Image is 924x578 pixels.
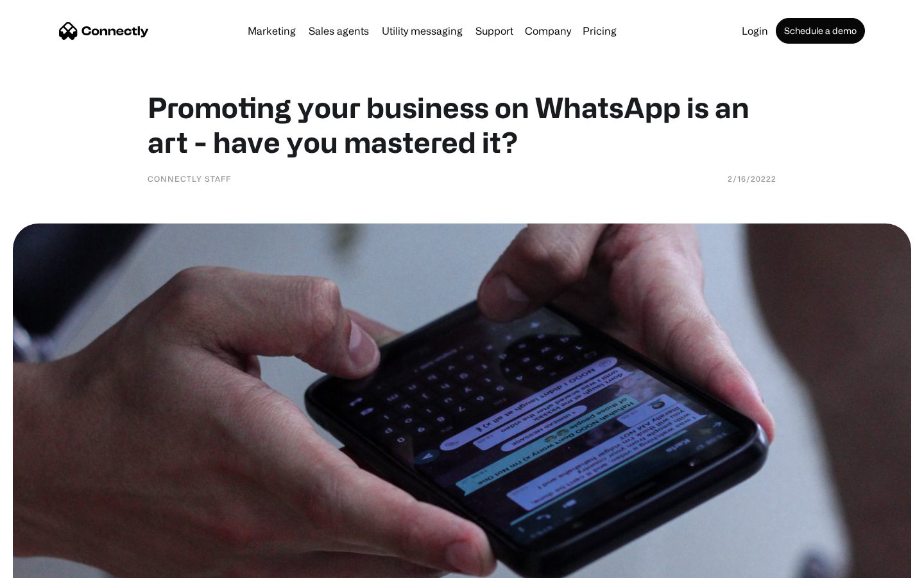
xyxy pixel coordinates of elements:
a: Login [737,26,773,36]
a: Pricing [577,26,622,36]
a: home [59,21,149,40]
div: Company [525,22,571,40]
div: Connectly Staff [148,172,231,185]
a: Marketing [243,26,301,36]
a: Support [470,26,518,36]
a: Schedule a demo [776,18,865,44]
a: Sales agents [304,26,374,36]
ul: Language list [26,556,77,574]
div: Company [521,22,575,40]
aside: Language selected: English [13,556,77,574]
div: 2/16/20222 [728,172,776,185]
h1: Promoting your business on WhatsApp is an art - have you mastered it? [148,90,776,159]
a: Utility messaging [377,26,468,36]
